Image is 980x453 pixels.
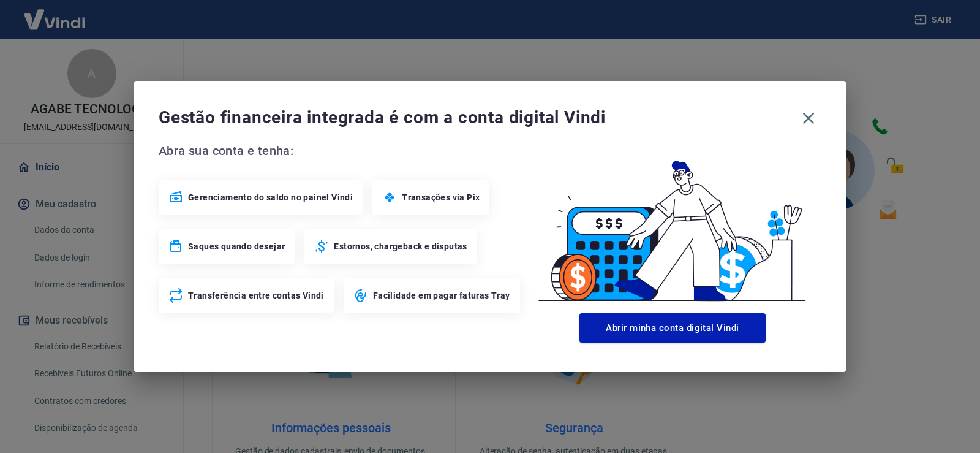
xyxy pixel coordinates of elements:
[188,240,285,253] span: Saques quando desejar
[402,191,480,204] span: Transações via Pix
[159,105,796,130] span: Gestão financeira integrada é com a conta digital Vindi
[188,289,324,302] span: Transferência entre contas Vindi
[188,191,353,204] span: Gerenciamento do saldo no painel Vindi
[373,289,510,302] span: Facilidade em pagar faturas Tray
[579,313,766,343] button: Abrir minha conta digital Vindi
[334,240,467,253] span: Estornos, chargeback e disputas
[159,141,524,161] span: Abra sua conta e tenha:
[524,141,821,308] img: Good Billing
